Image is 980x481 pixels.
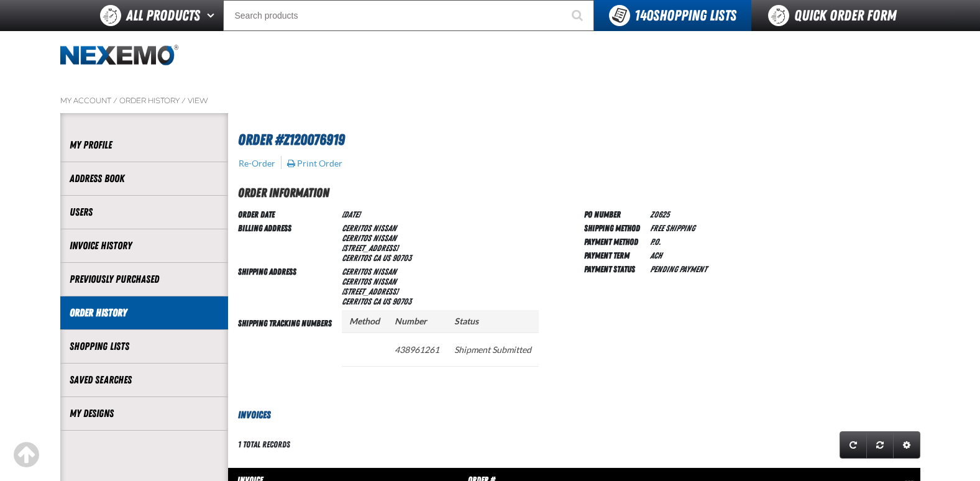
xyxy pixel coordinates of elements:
[634,7,653,24] strong: 140
[373,296,380,306] span: CA
[238,439,290,451] div: 1 total records
[238,183,920,202] h2: Order Information
[126,4,200,27] span: All Products
[387,310,447,333] th: Number
[650,223,695,233] span: Free Shipping
[238,264,337,308] td: Shipping Address
[342,243,398,253] span: [STREET_ADDRESS]
[650,209,669,219] span: Z0625
[238,207,337,221] td: Order Date
[447,310,539,333] th: Status
[584,234,645,248] td: Payment Method
[387,332,447,366] td: 438961261
[238,221,337,264] td: Billing Address
[228,408,920,423] h3: Invoices
[188,96,208,106] a: View
[113,96,117,106] span: /
[634,7,736,24] span: Shopping Lists
[60,45,178,66] img: Nexemo logo
[70,205,219,219] a: Users
[70,406,219,421] a: My Designs
[584,262,645,275] td: Payment Status
[70,306,219,320] a: Order History
[342,223,396,233] b: Cerritos Nissan
[584,221,645,234] td: Shipping Method
[342,296,371,306] span: CERRITOS
[584,248,645,262] td: Payment Term
[650,264,707,274] span: Pending payment
[392,296,411,306] bdo: 90703
[70,138,219,152] a: My Profile
[392,253,411,263] bdo: 90703
[181,96,186,106] span: /
[119,96,180,106] a: Order History
[238,131,345,149] span: Order #Z120076919
[60,96,111,106] a: My Account
[70,239,219,253] a: Invoice History
[60,96,920,106] nav: Breadcrumbs
[70,172,219,186] a: Address Book
[840,431,867,459] a: Refresh grid action
[584,207,645,221] td: PO Number
[650,250,662,260] span: ACH
[650,237,661,247] span: P.O.
[382,253,390,263] span: US
[342,209,360,219] span: [DATE]
[893,431,920,459] a: Expand or Collapse Grid Settings
[70,272,219,286] a: Previously Purchased
[70,339,219,354] a: Shopping Lists
[342,253,371,263] span: CERRITOS
[866,431,894,459] a: Reset grid action
[342,233,396,243] span: Cerritos Nissan
[238,158,276,169] button: Re-Order
[12,441,40,469] div: Scroll to the top
[447,332,539,366] td: Shipment Submitted
[342,310,387,333] th: Method
[342,277,396,286] span: Cerritos Nissan
[373,253,380,263] span: CA
[60,45,178,66] a: Home
[342,286,398,296] span: [STREET_ADDRESS]
[382,296,390,306] span: US
[286,158,343,169] button: Print Order
[70,373,219,387] a: Saved Searches
[342,267,396,277] b: Cerritos Nissan
[238,308,337,388] td: Shipping Tracking Numbers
